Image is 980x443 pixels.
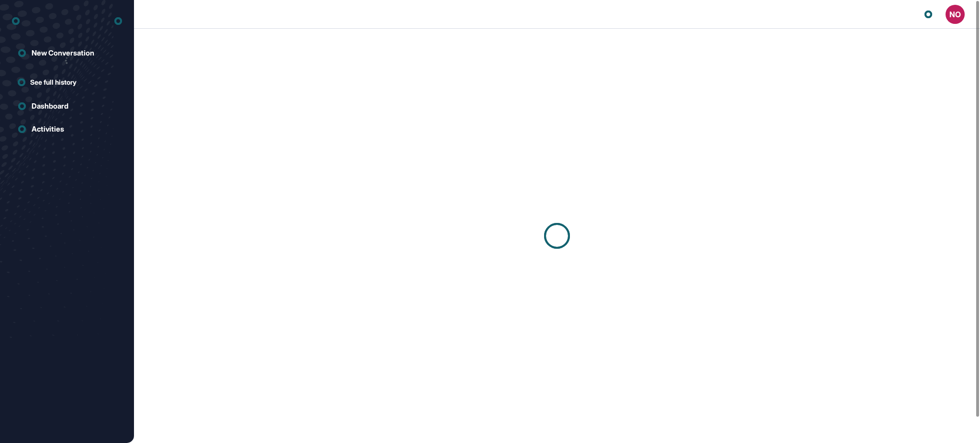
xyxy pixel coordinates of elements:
[946,5,965,24] button: NO
[32,102,68,111] div: Dashboard
[12,44,122,63] a: New Conversation
[12,13,20,29] div: entrapeer-logo
[30,77,77,87] span: See full history
[12,97,122,116] a: Dashboard
[12,120,122,139] a: Activities
[32,125,64,133] div: Activities
[18,77,122,87] a: See full history
[32,49,94,57] div: New Conversation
